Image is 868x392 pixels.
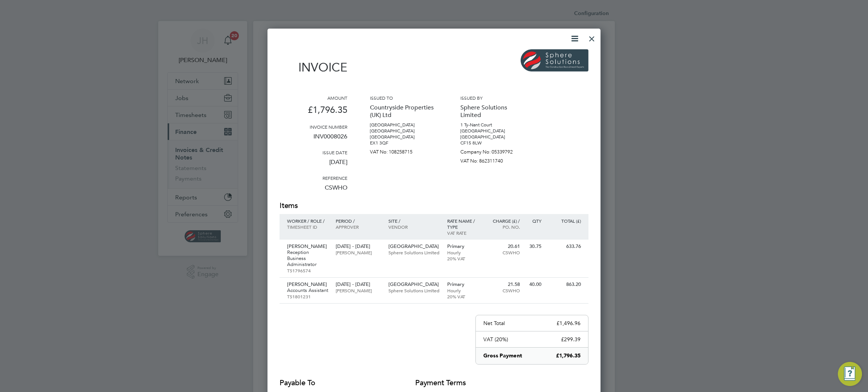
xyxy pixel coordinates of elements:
p: 21.58 [487,281,520,287]
p: 30.75 [527,243,541,249]
p: CSWHO [280,181,347,201]
p: Approver [336,224,381,230]
h3: Issued by [460,95,528,101]
p: Hourly [447,249,480,255]
p: Timesheet ID [287,224,328,230]
p: [DATE] [280,155,347,175]
p: Site / [388,218,440,224]
h3: Amount [280,95,347,101]
p: 1 Ty-Nant Court [460,122,528,128]
p: Countryside Properties (UK) Ltd [370,101,438,122]
p: [DATE] - [DATE] [336,243,381,249]
p: CSWHO [487,287,520,293]
p: Vendor [388,224,440,230]
h2: Payable to [280,378,393,388]
p: VAT No: 862311740 [460,155,528,164]
p: [GEOGRAPHIC_DATA] [460,128,528,134]
p: Primary [447,281,480,287]
p: [PERSON_NAME] [336,249,381,255]
p: [DATE] - [DATE] [336,281,381,287]
p: Company No: 05339792 [460,146,528,155]
p: [PERSON_NAME] [287,243,328,249]
p: £299.39 [561,336,581,343]
p: Reception Business Administrator [287,249,328,267]
p: CSWHO [487,249,520,255]
p: VAT (20%) [483,336,508,343]
p: TS1801231 [287,293,328,299]
p: 20% VAT [447,293,480,299]
p: [GEOGRAPHIC_DATA] [388,281,440,287]
p: Period / [336,218,381,224]
p: Worker / Role / [287,218,328,224]
h2: Items [280,201,588,211]
p: QTY [527,218,541,224]
p: 20% VAT [447,255,480,261]
p: Sphere Solutions Limited [388,249,440,255]
p: Sphere Solutions Limited [388,287,440,293]
h3: Reference [280,175,347,181]
p: [GEOGRAPHIC_DATA] [370,134,438,140]
p: [GEOGRAPHIC_DATA] [460,134,528,140]
p: Accounts Assistant [287,287,328,293]
p: 40.00 [527,281,541,287]
p: £1,796.35 [280,101,347,124]
p: Rate name / type [447,218,480,230]
h1: Invoice [280,60,347,74]
h3: Issue date [280,149,347,155]
p: CF15 8LW [460,140,528,146]
p: Po. No. [487,224,520,230]
p: Gross Payment [483,352,522,360]
p: TS1796574 [287,267,328,273]
p: 863.20 [549,281,581,287]
p: 20.61 [487,243,520,249]
p: 633.76 [549,243,581,249]
h3: Invoice number [280,124,347,130]
p: £1,796.35 [556,352,581,360]
p: Sphere Solutions Limited [460,101,528,122]
p: Net Total [483,320,505,327]
p: Primary [447,243,480,249]
h2: Payment terms [415,378,483,388]
p: VAT No: 108258715 [370,146,438,155]
p: £1,496.96 [556,320,581,327]
p: VAT rate [447,230,480,236]
img: spheresolutions-logo-remittance.png [521,49,588,71]
p: INV0008026 [280,130,347,149]
p: [GEOGRAPHIC_DATA] [370,122,438,128]
p: [GEOGRAPHIC_DATA] [370,128,438,134]
p: [PERSON_NAME] [287,281,328,287]
p: Total (£) [549,218,581,224]
p: EX1 3QF [370,140,438,146]
p: [PERSON_NAME] [336,287,381,293]
h3: Issued to [370,95,438,101]
button: Engage Resource Center [838,362,862,386]
p: [GEOGRAPHIC_DATA] [388,243,440,249]
p: Hourly [447,287,480,293]
p: Charge (£) / [487,218,520,224]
